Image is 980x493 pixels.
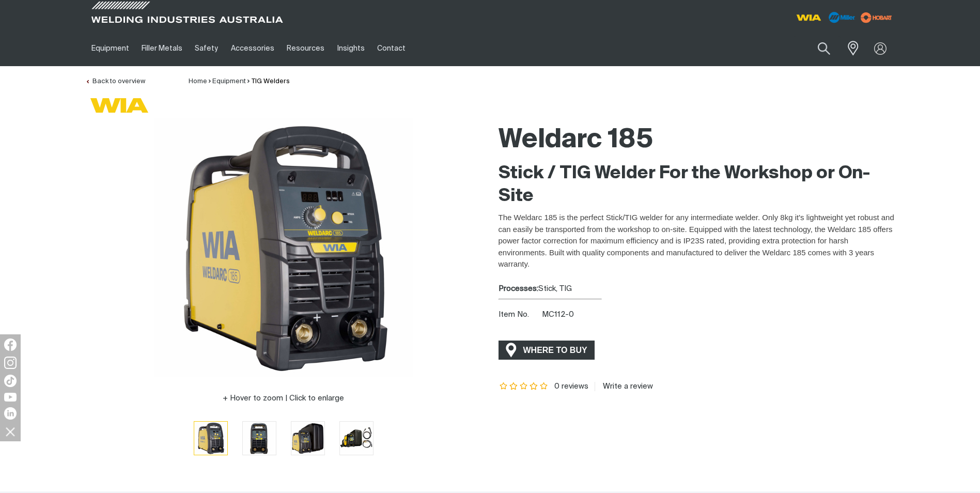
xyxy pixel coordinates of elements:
img: Weldarc 185 [243,422,276,455]
button: Go to slide 3 [291,421,325,455]
img: Weldarc 185 [291,422,324,455]
span: Item No. [499,309,540,321]
a: Equipment [85,30,135,66]
nav: Main [85,30,693,66]
button: Search products [806,36,842,60]
img: Weldarc 185 [340,422,373,455]
span: MC112-0 [542,311,574,318]
h2: Stick / TIG Welder For the Workshop or On-Site [499,162,895,208]
a: WHERE TO BUY [499,341,595,360]
div: Stick, TIG [499,283,895,295]
img: Facebook [4,338,17,351]
a: Home [189,78,207,85]
a: Safety [189,30,224,66]
h1: Weldarc 185 [499,124,895,157]
img: TikTok [4,375,17,387]
img: YouTube [4,393,17,402]
button: Go to slide 2 [242,421,276,455]
span: Rating: {0} [499,383,549,390]
a: Filler Metals [135,30,189,66]
a: Insights [331,30,370,66]
img: Weldarc 185 [154,118,413,377]
p: The Weldarc 185 is the perfect Stick/TIG welder for any intermediate welder. Only 8kg it's lightw... [499,212,895,270]
img: miller [858,10,895,25]
input: Product name or item number... [793,36,841,60]
a: Equipment [212,78,246,85]
img: hide socials [2,423,19,440]
a: Contact [371,30,412,66]
button: Go to slide 4 [339,421,374,455]
a: Write a review [595,382,653,391]
img: Weldarc 185 [194,422,227,455]
nav: Breadcrumb [189,76,290,87]
a: Accessories [225,30,281,66]
span: 0 reviews [554,382,588,390]
a: Resources [281,30,331,66]
strong: Processes: [499,285,538,292]
span: WHERE TO BUY [517,342,594,359]
a: TIG Welders [252,78,290,85]
button: Hover to zoom | Click to enlarge [216,392,350,405]
a: Back to overview [85,78,145,85]
button: Go to slide 1 [194,421,228,455]
img: Instagram [4,357,17,369]
img: LinkedIn [4,407,17,420]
